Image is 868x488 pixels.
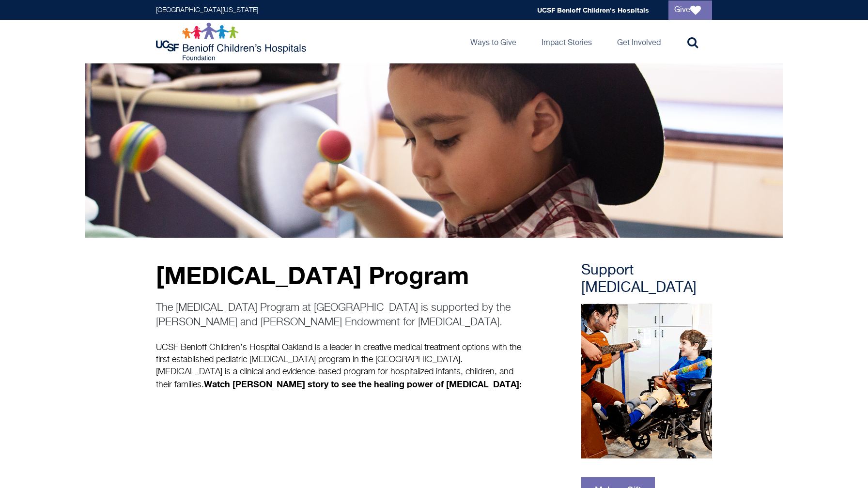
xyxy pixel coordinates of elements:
a: Get Involved [609,20,668,63]
a: Ways to Give [463,20,524,63]
p: UCSF Benioff Children’s Hospital Oakland is a leader in creative medical treatment options with t... [156,342,529,391]
a: [GEOGRAPHIC_DATA][US_STATE] [156,7,258,14]
a: Impact Stories [534,20,600,63]
a: Give [668,0,712,20]
p: [MEDICAL_DATA] Program [156,262,529,289]
img: a patient enjoys a guitar therapy session [581,304,712,458]
h3: Support [MEDICAL_DATA] [581,262,712,297]
p: The [MEDICAL_DATA] Program at [GEOGRAPHIC_DATA] is supported by the [PERSON_NAME] and [PERSON_NAM... [156,301,529,330]
img: Logo for UCSF Benioff Children's Hospitals Foundation [156,22,309,61]
a: UCSF Benioff Children's Hospitals [537,6,649,14]
strong: Watch [PERSON_NAME] story to see the healing power of [MEDICAL_DATA]: [204,379,522,389]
